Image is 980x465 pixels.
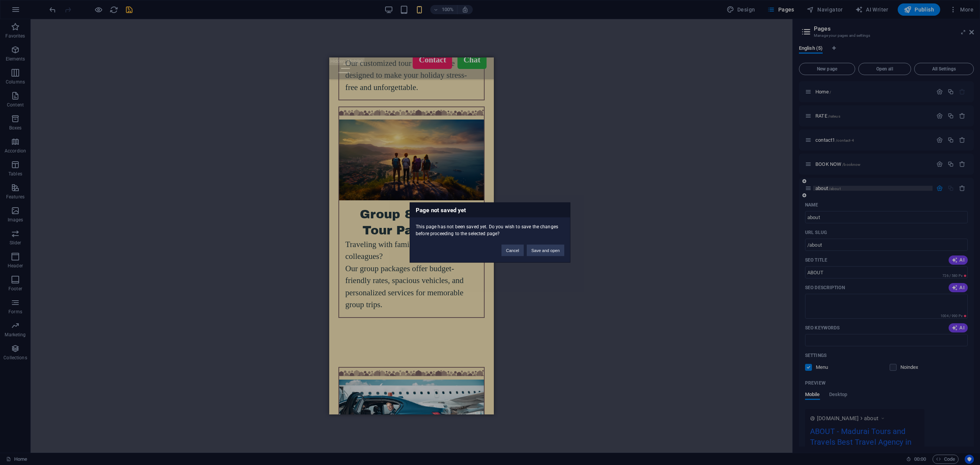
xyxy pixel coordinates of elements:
[501,245,524,256] button: Cancel
[527,245,564,256] button: Save and open
[410,218,570,237] div: This page has not been saved yet. Do you wish to save the changes before proceeding to the select...
[410,203,570,218] h3: Page not saved yet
